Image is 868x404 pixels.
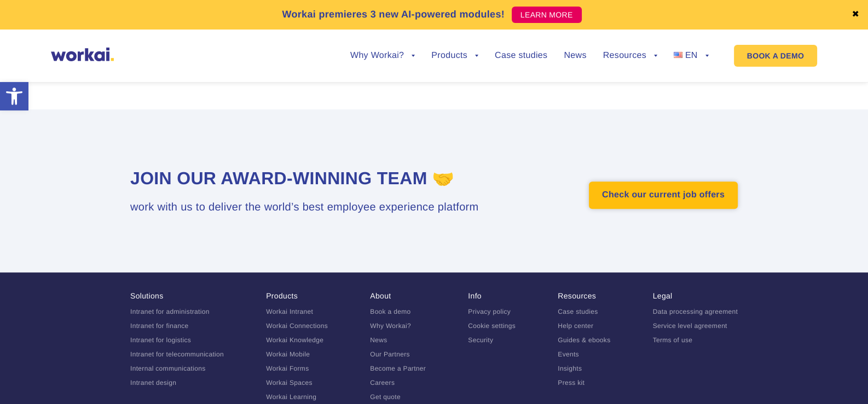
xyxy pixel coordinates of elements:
[558,379,585,387] a: Press kit
[370,336,387,344] a: News
[130,336,191,344] a: Intranet for logistics
[558,365,582,372] a: Insights
[350,51,415,60] a: Why Workai?
[468,308,511,315] a: Privacy policy
[266,291,298,300] a: Products
[130,365,205,372] a: Internal communications
[468,291,482,300] a: Info
[370,393,401,401] a: Get quote
[495,51,547,60] a: Case studies
[130,322,188,330] a: Intranet for finance
[266,350,310,358] a: Workai Mobile
[468,336,493,344] a: Security
[370,350,410,358] a: Our Partners
[370,365,426,372] a: Become a Partner
[266,308,313,315] a: Workai Intranet
[558,291,596,300] a: Resources
[282,7,505,22] p: Workai premieres 3 new AI-powered modules!
[468,322,516,330] a: Cookie settings
[564,51,586,60] a: News
[558,336,610,344] a: Guides & ebooks
[370,291,391,300] a: About
[558,350,579,358] a: Events
[130,379,176,387] a: Intranet design
[130,291,163,300] a: Solutions
[653,308,738,315] a: Data processing agreement
[130,350,224,358] a: Intranet for telecommunication
[558,308,598,315] a: Case studies
[685,51,698,60] span: EN
[653,322,727,330] a: Service level agreement
[130,167,478,190] h2: Join our award-winning team 🤝
[589,181,738,209] a: Check our current job offers
[266,365,309,372] a: Workai Forms
[266,379,313,387] a: Workai Spaces
[653,291,673,300] a: Legal
[653,336,693,344] a: Terms of use
[266,393,316,401] a: Workai Learning
[130,308,210,315] a: Intranet for administration
[370,322,411,330] a: Why Workai?
[266,322,328,330] a: Workai Connections
[431,51,478,60] a: Products
[558,322,593,330] a: Help center
[266,336,323,344] a: Workai Knowledge
[852,10,859,19] a: ✖
[370,379,395,387] a: Careers
[370,308,410,315] a: Book a demo
[130,199,478,215] h3: work with us to deliver the world’s best employee experience platform
[512,7,582,23] a: LEARN MORE
[734,45,817,67] a: BOOK A DEMO
[603,51,657,60] a: Resources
